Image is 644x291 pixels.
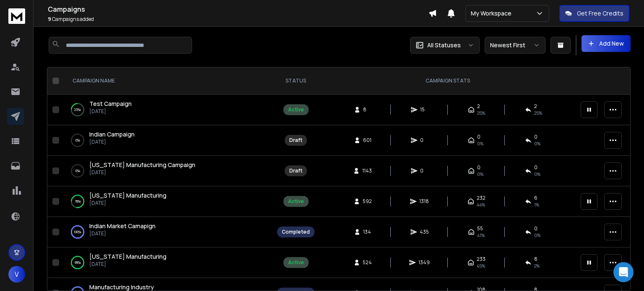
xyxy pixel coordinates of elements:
h1: Campaigns [48,4,428,14]
span: 0% [534,171,540,178]
span: 233 [477,256,486,263]
div: Active [288,106,304,113]
span: 1349 [418,259,430,266]
div: Draft [289,137,302,144]
span: 524 [363,259,372,266]
a: Indian Market Camapign [89,222,156,230]
span: 1143 [362,167,372,174]
span: 0 [534,134,538,140]
p: 78 % [75,197,81,206]
span: 45 % [477,263,485,269]
span: 15 [420,106,428,113]
p: Get Free Credits [577,9,623,18]
span: Indian Market Camapign [89,222,156,230]
button: V [8,266,25,283]
div: Open Intercom Messenger [613,262,634,282]
p: 0 % [75,167,80,175]
span: 0 [420,137,428,144]
span: 25 % [477,110,485,116]
span: 25 % [534,110,542,116]
p: [DATE] [89,139,135,145]
span: 0% [477,171,483,178]
span: Test Campaign [89,100,132,108]
td: 0%Indian Campaign[DATE] [62,125,272,156]
span: 6 [534,195,538,201]
div: Draft [289,167,302,174]
button: Get Free Credits [559,5,629,22]
p: [DATE] [89,108,132,115]
p: [DATE] [89,169,195,176]
span: Manufacturing Industry [89,283,154,291]
div: Completed [282,229,310,235]
span: 232 [477,195,486,201]
button: Add New [582,35,631,52]
img: logo [8,8,25,24]
span: 1318 [419,198,429,205]
span: 41 % [477,232,485,239]
td: 25%Test Campaign[DATE] [62,95,272,125]
span: 2 [534,103,537,110]
p: All Statuses [427,41,461,49]
a: Indian Campaign [89,130,135,139]
td: 99%[US_STATE] Manufacturing[DATE] [62,247,272,278]
th: CAMPAIGN STATS [319,67,576,95]
span: 8 [534,256,538,263]
a: [US_STATE] Manufacturing [89,191,166,200]
span: 435 [420,229,429,235]
td: 78%[US_STATE] Manufacturing[DATE] [62,186,272,217]
span: Indian Campaign [89,130,135,138]
span: 0 [534,225,538,232]
span: 592 [363,198,372,205]
div: Active [288,259,304,266]
span: 0 [534,164,538,171]
span: 2 [477,103,480,110]
th: CAMPAIGN NAME [62,67,272,95]
a: [US_STATE] Manufacturing Campaign [89,161,195,169]
p: 0 % [75,136,80,144]
p: [DATE] [89,261,166,268]
span: 0 [420,167,428,174]
div: Active [288,198,304,205]
p: [DATE] [89,230,156,237]
span: 44 % [477,201,485,208]
span: 9 [48,15,51,23]
span: 601 [363,137,371,144]
button: Newest First [485,37,545,54]
span: 0 [477,134,480,140]
span: 2 % [534,263,540,269]
p: 25 % [74,106,81,114]
a: [US_STATE] Manufacturing [89,252,166,261]
p: 99 % [75,258,81,267]
td: 0%[US_STATE] Manufacturing Campaign[DATE] [62,156,272,186]
p: 100 % [74,228,81,236]
td: 100%Indian Market Camapign[DATE] [62,217,272,247]
a: Test Campaign [89,100,132,108]
span: 1 % [534,201,539,208]
span: [US_STATE] Manufacturing [89,252,166,260]
p: [DATE] [89,200,166,206]
th: STATUS [272,67,319,95]
p: Campaigns added [48,16,428,23]
span: 134 [363,229,371,235]
span: 0% [477,140,483,147]
span: 55 [477,225,483,232]
span: 0 % [534,232,540,239]
span: 0% [534,140,540,147]
span: 8 [363,106,371,113]
span: 0 [477,164,480,171]
p: My Workspace [471,9,515,18]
